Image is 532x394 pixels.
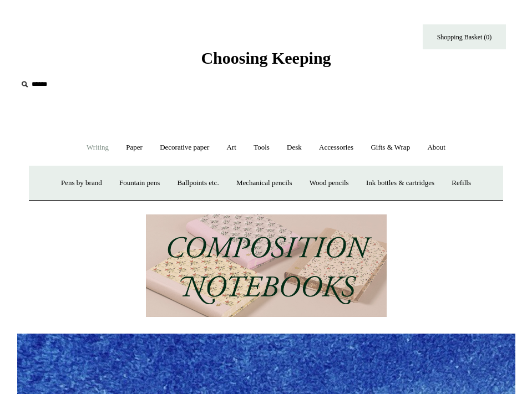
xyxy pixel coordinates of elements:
a: Decorative paper [152,133,217,162]
a: Tools [246,133,277,162]
a: Paper [118,133,150,162]
a: Art [219,133,244,162]
a: Ink bottles & cartridges [358,168,442,198]
span: Choosing Keeping [201,49,331,67]
a: Choosing Keeping [201,58,331,65]
a: Pens by brand [53,168,110,198]
a: Accessories [311,133,361,162]
a: Refills [444,168,479,198]
a: About [419,133,453,162]
a: Mechanical pencils [229,168,300,198]
a: Ballpoints etc. [170,168,227,198]
img: 202302 Composition ledgers.jpg__PID:69722ee6-fa44-49dd-a067-31375e5d54ec [146,214,387,317]
a: Writing [79,133,116,162]
a: Fountain pens [112,168,168,198]
a: Wood pencils [302,168,357,198]
a: Shopping Basket (0) [423,24,506,49]
a: Gifts & Wrap [363,133,418,162]
a: Desk [279,133,310,162]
